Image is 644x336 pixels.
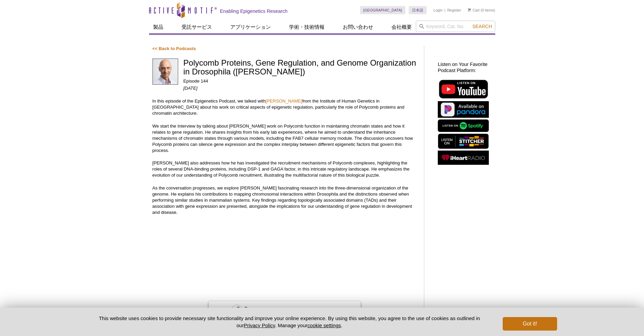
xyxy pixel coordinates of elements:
input: Keyword, Cat. No. [416,21,495,32]
img: Giacomo Cavalli [152,59,178,85]
span: Search [472,24,492,29]
h1: Polycomb Proteins, Gene Regulation, and Genome Organization in Drosophila ([PERSON_NAME]) [183,59,417,77]
img: Listen on Pandora [438,101,489,118]
a: アプリケーション [226,21,275,33]
a: [GEOGRAPHIC_DATA] [360,6,406,14]
img: Listen on YouTube [438,79,489,99]
img: Your Cart [468,8,471,12]
li: | [445,6,446,14]
a: お問い合わせ [339,21,377,33]
a: [PERSON_NAME] [266,98,302,104]
em: [DATE] [183,86,197,91]
a: Login [433,8,443,13]
p: [PERSON_NAME] also addresses how he has investigated the recruitment mechanisms of Polycomb compl... [152,160,417,178]
button: Search [470,23,494,29]
a: Cart [468,8,480,13]
iframe: Polycomb Proteins, Gene Regulation, and Genome Organization in Drosophila (Giacomo Cavalli) [152,222,417,273]
p: In this episode of the Epigenetics Podcast, we talked with from the Institute of Human Genetics i... [152,98,417,116]
a: Privacy Policy [244,322,275,328]
a: Register [447,8,461,13]
p: We start the Interview by talking about [PERSON_NAME] work on Polycomb function in maintaining ch... [152,123,417,154]
img: Listen on Stitcher [438,134,489,149]
h2: Listen on Your Favorite Podcast Platform: [438,61,492,73]
a: << Back to Podcasts [152,46,196,51]
h2: Enabling Epigenetics Research [220,8,288,14]
img: Listen on iHeartRadio [438,151,489,165]
p: Episode 144 [183,78,417,84]
li: (0 items) [468,6,495,14]
p: As the conversation progresses, we explore [PERSON_NAME] fascinating research into the three-dime... [152,185,417,216]
a: 学術・技術情報 [285,21,329,33]
p: This website uses cookies to provide necessary site functionality and improve your online experie... [87,315,492,329]
a: 製品 [149,21,167,33]
img: Listen on Spotify [438,119,489,132]
a: 会社概要 [387,21,416,33]
a: 受託サービス [177,21,216,33]
button: cookie settings [307,322,341,328]
button: Got it! [503,317,557,331]
a: 日本語 [409,6,427,14]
